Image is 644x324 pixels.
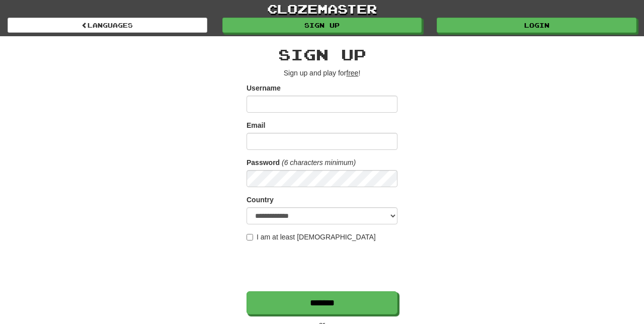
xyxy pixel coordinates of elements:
label: Country [247,195,274,205]
label: Password [247,157,280,168]
em: (6 characters minimum) [282,158,356,167]
a: Languages [8,18,207,33]
label: Username [247,83,281,93]
input: I am at least [DEMOGRAPHIC_DATA] [247,234,253,240]
a: Sign up [222,18,422,33]
a: Login [437,18,636,33]
u: free [346,69,358,77]
h2: Sign up [247,46,397,63]
label: Email [247,120,265,130]
p: Sign up and play for ! [247,68,397,78]
label: I am at least [DEMOGRAPHIC_DATA] [247,232,376,242]
iframe: reCAPTCHA [247,247,399,286]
